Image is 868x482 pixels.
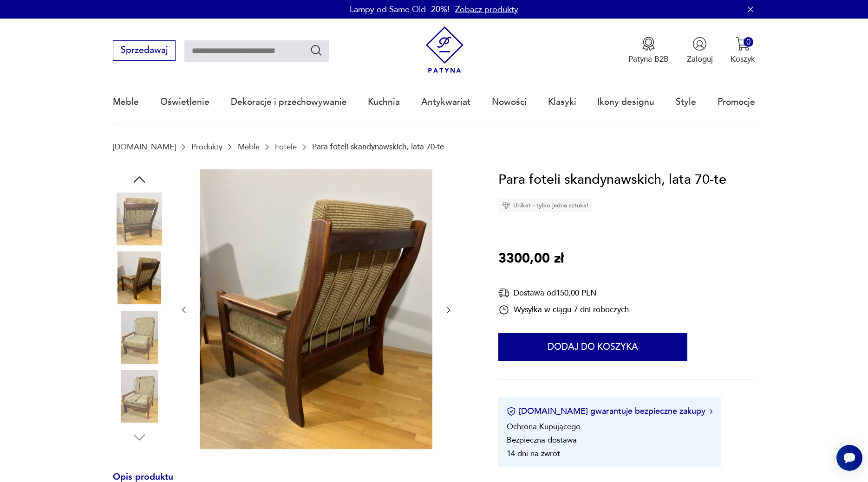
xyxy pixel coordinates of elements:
[310,44,323,57] button: Szukaj
[731,37,755,64] button: 0Koszyk
[687,54,713,64] p: Zaloguj
[238,142,260,151] a: Meble
[507,407,516,416] img: Ikona certyfikatu
[507,448,560,459] li: 14 dni na zwrot
[421,81,470,123] a: Antykwariat
[498,199,592,212] div: Unikat - tylko jedna sztuka!
[718,81,755,123] a: Promocje
[421,26,468,73] img: Patyna - sklep z meblami i dekoracjami vintage
[455,4,518,15] a: Zobacz produkty
[507,435,577,445] li: Bezpieczna dostawa
[113,311,166,364] img: Zdjęcie produktu Para foteli skandynawskich, lata 70-te
[548,81,576,123] a: Klasyki
[498,248,564,270] p: 3300,00 zł
[350,4,450,15] p: Lampy od Same Old -20%!
[113,251,166,304] img: Zdjęcie produktu Para foteli skandynawskich, lata 70-te
[710,409,712,414] img: Ikona strzałki w prawo
[113,142,176,151] a: [DOMAIN_NAME]
[502,201,510,210] img: Ikona diamentu
[113,81,139,123] a: Meble
[731,54,755,64] p: Koszyk
[492,81,527,123] a: Nowości
[312,142,444,151] p: Para foteli skandynawskich, lata 70-te
[113,370,166,423] img: Zdjęcie produktu Para foteli skandynawskich, lata 70-te
[113,193,166,245] img: Zdjęcie produktu Para foteli skandynawskich, lata 70-te
[113,47,176,55] a: Sprzedawaj
[160,81,209,123] a: Oświetlenie
[687,37,713,64] button: Zaloguj
[113,40,176,61] button: Sprzedawaj
[507,405,712,417] button: [DOMAIN_NAME] gwarantuje bezpieczne zakupy
[628,54,669,64] p: Patyna B2B
[628,37,669,64] a: Ikona medaluPatyna B2B
[641,37,656,51] img: Ikona medalu
[836,445,862,471] iframe: Smartsupp widget button
[498,304,629,315] div: Wysyłka w ciągu 7 dni roboczych
[191,142,222,151] a: Produkty
[498,333,687,361] button: Dodaj do koszyka
[200,169,432,449] img: Zdjęcie produktu Para foteli skandynawskich, lata 70-te
[231,81,347,123] a: Dekoracje i przechowywanie
[597,81,654,123] a: Ikony designu
[676,81,696,123] a: Style
[692,37,707,51] img: Ikonka użytkownika
[498,287,509,299] img: Ikona dostawy
[368,81,400,123] a: Kuchnia
[498,169,726,191] h1: Para foteli skandynawskich, lata 70-te
[507,421,581,432] li: Ochrona Kupującego
[628,37,669,64] button: Patyna B2B
[744,37,753,47] div: 0
[275,142,297,151] a: Fotele
[498,287,629,299] div: Dostawa od 150,00 PLN
[736,37,750,51] img: Ikona koszyka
